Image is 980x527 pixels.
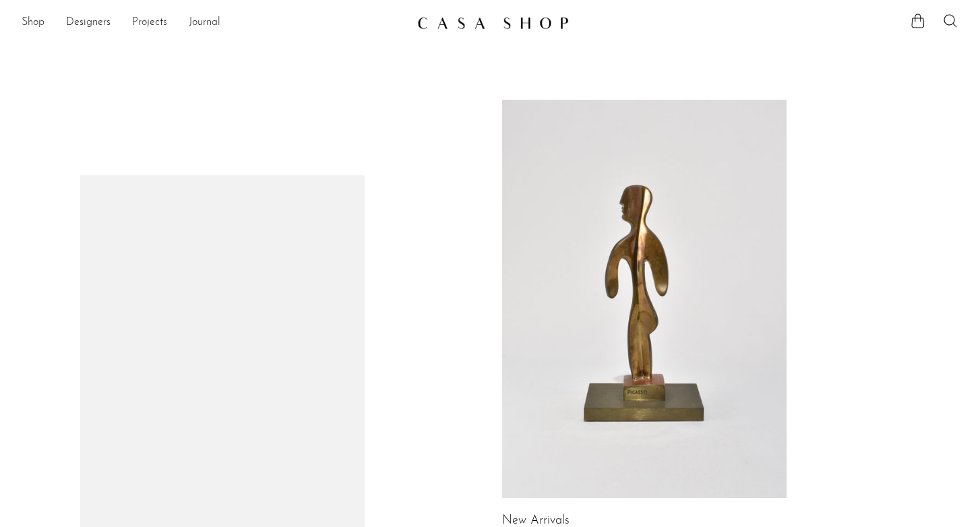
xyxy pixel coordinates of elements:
[22,11,406,34] ul: NEW HEADER MENU
[502,515,570,527] a: New Arrivals
[22,14,44,32] a: Shop
[189,14,220,32] a: Journal
[66,14,111,32] a: Designers
[22,11,406,34] nav: Desktop navigation
[132,14,167,32] a: Projects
